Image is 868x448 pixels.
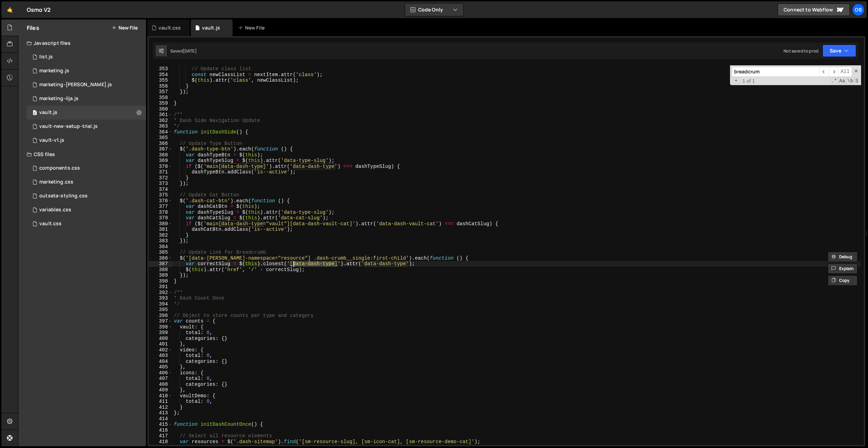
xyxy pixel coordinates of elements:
div: 380 [149,221,172,227]
div: 394 [149,301,172,307]
div: 391 [149,284,172,290]
div: 390 [149,278,172,284]
div: 372 [149,175,172,181]
div: 16596/45446.css [27,175,146,189]
div: 16596/45132.js [27,133,146,147]
div: 355 [149,78,172,83]
div: Not saved to prod [784,48,818,54]
div: 371 [149,169,172,175]
span: RegExp Search [830,78,838,84]
div: 16596/45152.js [27,120,146,133]
span: CaseSensitive Search [838,78,846,84]
div: 417 [149,433,172,439]
div: 382 [149,233,172,238]
div: 367 [149,146,172,152]
input: Search for [732,67,819,77]
div: 400 [149,336,172,342]
div: 16596/45424.js [27,78,146,92]
span: 0 [33,111,37,116]
div: 407 [149,376,172,382]
div: outseta-styling.css [39,193,88,199]
div: 16596/45511.css [27,161,146,175]
div: vault-v1.js [39,137,64,144]
div: 387 [149,261,172,267]
span: ​ [819,67,829,77]
div: 375 [149,192,172,198]
span: ​ [829,67,838,77]
div: 368 [149,152,172,158]
span: 1 of 1 [740,78,758,84]
span: Whole Word Search [846,78,854,84]
div: 388 [149,267,172,273]
div: 408 [149,382,172,388]
div: 416 [149,427,172,433]
div: 392 [149,290,172,296]
div: 366 [149,141,172,147]
div: 396 [149,313,172,319]
div: vault.js [202,24,220,31]
div: 410 [149,393,172,399]
div: vault.css [159,24,181,31]
div: 358 [149,95,172,101]
div: 385 [149,250,172,255]
div: 369 [149,158,172,164]
div: marketing.css [39,179,73,185]
div: 411 [149,399,172,405]
div: 405 [149,364,172,370]
div: 403 [149,353,172,359]
div: 357 [149,89,172,95]
div: 16596/45151.js [27,50,146,64]
div: 398 [149,324,172,330]
button: Debug [828,252,858,262]
div: 16596/45154.css [27,203,146,217]
div: components.css [39,165,80,171]
div: 418 [149,439,172,445]
div: 16596/45422.js [27,64,146,78]
div: 379 [149,215,172,221]
div: vault-new-setup-trial.js [39,123,98,130]
span: Search In Selection [854,78,859,84]
div: 363 [149,123,172,129]
div: 397 [149,318,172,324]
a: 🤙 [1,1,18,18]
div: list.js [39,54,53,60]
div: 413 [149,410,172,416]
div: vault.css [39,221,62,227]
div: 402 [149,347,172,353]
div: 16596/45156.css [27,189,146,203]
div: 377 [149,204,172,210]
div: 386 [149,255,172,261]
div: 414 [149,416,172,422]
div: 365 [149,135,172,141]
div: 354 [149,72,172,78]
div: 381 [149,227,172,233]
span: Alt-Enter [838,67,852,77]
div: variables.css [39,207,71,213]
div: vault.js [39,109,57,116]
div: 362 [149,118,172,124]
div: 373 [149,181,172,187]
div: 412 [149,405,172,410]
div: 383 [149,238,172,244]
div: New File [238,24,267,31]
div: Saved [170,48,197,54]
div: [DATE] [183,48,197,54]
button: Explain [828,263,858,274]
div: 393 [149,295,172,301]
span: Toggle Replace mode [732,78,740,84]
div: 376 [149,198,172,204]
div: 364 [149,129,172,135]
div: Javascript files [18,36,146,50]
button: New File [112,25,138,31]
div: 384 [149,244,172,250]
div: 401 [149,341,172,347]
button: Code Only [405,3,463,16]
div: 374 [149,187,172,193]
a: Os [852,3,865,16]
div: 359 [149,100,172,106]
h2: Files [27,24,39,32]
div: 16596/45153.css [27,217,146,231]
div: 378 [149,210,172,215]
div: 415 [149,422,172,427]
